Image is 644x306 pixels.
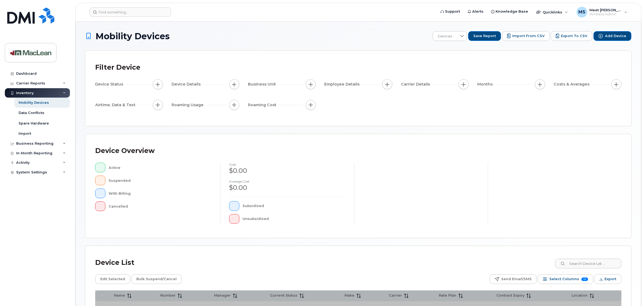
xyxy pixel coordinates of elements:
[172,81,202,87] span: Device Details
[502,31,550,41] button: Import from CSV
[477,81,494,87] span: Months
[324,81,361,87] span: Employee Details
[401,81,432,87] span: Carrier Details
[243,214,346,224] div: Unsubsidized
[604,275,616,283] span: Export
[109,176,212,185] div: Suspended
[95,102,137,108] span: Airtime, Data & Text
[538,274,593,284] button: Select Columns 10
[243,201,346,211] div: Subsidized
[594,274,621,284] button: Export
[433,31,457,41] span: Devices
[512,34,545,38] span: Import from CSV
[593,31,631,41] button: Add Device
[95,31,170,41] span: Mobility Devices
[229,183,345,192] div: $0.00
[95,61,140,74] div: Filter Device
[109,163,212,172] div: Active
[229,163,345,166] h4: cost
[554,81,591,87] span: Costs & Averages
[605,34,626,38] span: Add Device
[131,274,182,284] button: Bulk Suspend/Cancel
[100,275,125,283] span: Edit Selected
[229,180,345,183] h4: Average cost
[248,81,277,87] span: Business Unit
[109,201,212,211] div: Cancelled
[109,188,212,198] div: With Billing
[551,31,592,41] button: Export to CSV
[581,277,588,281] span: 10
[95,256,134,270] div: Device List
[555,259,621,268] input: Search Device List ...
[229,166,345,175] div: $0.00
[95,81,125,87] span: Device Status
[172,102,205,108] span: Roaming Usage
[490,274,537,284] button: Send Email/SMS
[95,274,130,284] button: Edit Selected
[501,275,532,283] span: Send Email/SMS
[248,102,278,108] span: Roaming Cost
[95,144,155,158] div: Device Overview
[136,275,177,283] span: Bulk Suspend/Cancel
[561,34,587,38] span: Export to CSV
[549,275,579,283] span: Select Columns
[473,34,496,38] span: Save Report
[468,31,501,41] button: Save Report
